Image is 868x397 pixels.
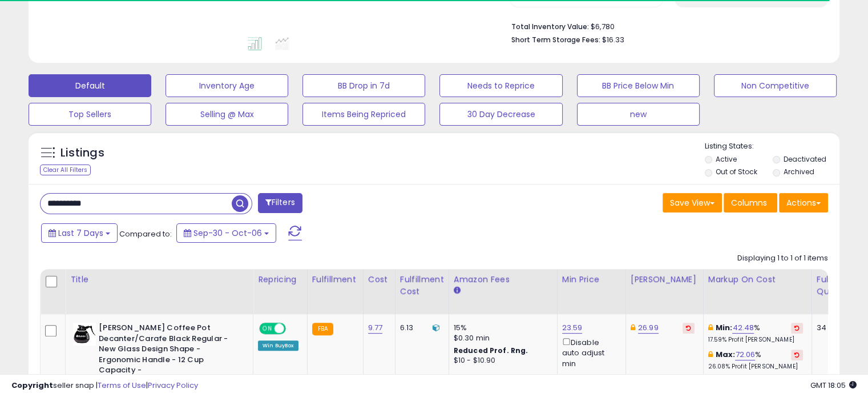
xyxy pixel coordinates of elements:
label: Archived [783,167,814,177]
button: BB Price Below Min [577,74,700,97]
div: $10 - $10.90 [454,356,548,366]
button: Save View [663,193,722,212]
a: 9.77 [368,322,383,334]
div: % [708,350,803,371]
label: Active [716,154,737,164]
span: Columns [731,197,767,208]
button: Inventory Age [165,74,288,97]
button: Actions [779,193,828,212]
button: BB Drop in 7d [302,74,425,97]
div: $0.30 min [454,333,548,343]
div: Amazon Fees [454,274,552,286]
small: Amazon Fees. [454,286,461,296]
div: Cost [368,274,390,286]
div: Min Price [562,274,621,286]
button: Needs to Reprice [439,74,562,97]
p: 26.08% Profit [PERSON_NAME] [708,363,803,371]
button: Default [29,74,151,97]
span: ON [260,324,274,334]
label: Deactivated [783,154,826,164]
button: Top Sellers [29,103,151,126]
span: 2025-10-14 18:05 GMT [810,380,857,391]
span: Last 7 Days [58,227,103,239]
span: $16.33 [602,34,624,45]
div: Fulfillable Quantity [817,274,856,298]
a: 26.99 [638,322,659,334]
button: 30 Day Decrease [439,103,562,126]
div: Repricing [258,274,302,286]
div: Clear All Filters [40,165,91,175]
a: Terms of Use [98,380,146,391]
div: [PERSON_NAME] [631,274,699,286]
b: Reduced Prof. Rng. [454,346,528,355]
b: Total Inventory Value: [511,22,589,31]
div: Fulfillment [312,274,358,286]
button: Last 7 Days [41,223,118,243]
button: Columns [724,193,777,212]
small: FBA [312,323,333,335]
a: Privacy Policy [148,380,198,391]
button: Selling @ Max [165,103,288,126]
b: Short Term Storage Fees: [511,35,600,45]
div: seller snap | | [11,380,198,391]
span: OFF [284,324,302,334]
button: Items Being Repriced [302,103,425,126]
div: Fulfillment Cost [400,274,444,298]
span: Compared to: [119,228,172,239]
div: Win BuyBox [258,340,298,351]
button: new [577,103,700,126]
strong: Copyright [11,380,53,391]
li: $6,780 [511,19,819,33]
th: The percentage added to the cost of goods (COGS) that forms the calculator for Min & Max prices. [703,269,812,314]
div: Disable auto adjust min [562,336,617,369]
div: % [708,323,803,344]
div: Markup on Cost [708,274,807,286]
p: 17.59% Profit [PERSON_NAME] [708,336,803,344]
div: Displaying 1 to 1 of 1 items [737,253,828,264]
b: Min: [716,322,733,333]
b: [PERSON_NAME] Coffee Pot Decanter/Carafe Black Regular - New Glass Design Shape - Ergonomic Handl... [99,323,237,379]
div: 15% [454,323,548,333]
img: 41ec7WrbhSL._SL40_.jpg [73,323,96,346]
div: 6.13 [400,323,440,333]
a: 42.48 [732,322,754,334]
button: Filters [258,193,302,213]
a: 72.06 [735,349,755,360]
h5: Listings [60,145,104,161]
div: 34 [817,323,852,333]
div: Title [70,274,248,286]
label: Out of Stock [716,167,757,177]
p: Listing States: [705,141,839,152]
a: 23.59 [562,322,583,334]
span: Sep-30 - Oct-06 [193,227,262,239]
b: Max: [716,349,736,360]
button: Non Competitive [714,74,837,97]
button: Sep-30 - Oct-06 [176,223,276,243]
